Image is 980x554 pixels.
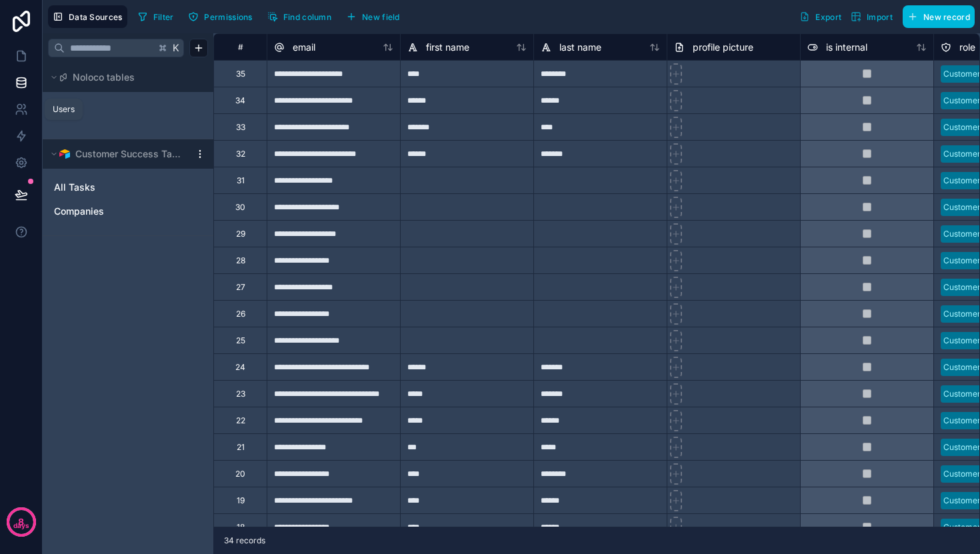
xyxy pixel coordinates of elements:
div: 34 [235,95,245,106]
a: All Tasks [54,181,175,194]
p: days [13,521,29,531]
button: New record [903,5,975,28]
span: last name [559,41,601,54]
div: User [48,100,208,121]
a: User [54,104,162,117]
button: Permissions [183,7,257,27]
span: Data Sources [69,12,123,22]
button: Import [846,5,897,28]
span: email [293,41,315,54]
span: Find column [283,12,331,22]
span: profile picture [693,41,753,54]
div: 28 [236,255,245,266]
a: Permissions [183,7,262,27]
div: Users [53,104,75,115]
a: Companies [54,205,175,218]
span: Noloco tables [73,71,135,84]
a: New record [897,5,975,28]
button: New field [341,7,405,27]
div: 26 [236,309,245,319]
div: 21 [237,442,245,453]
div: 18 [237,522,245,533]
span: 34 records [224,535,265,546]
button: Noloco tables [48,68,200,87]
div: 25 [236,335,245,346]
img: Airtable Logo [59,149,70,159]
span: New field [362,12,400,22]
span: New record [923,12,970,22]
div: # [224,42,257,52]
span: Import [867,12,893,22]
span: Permissions [204,12,252,22]
div: 24 [235,362,245,373]
span: role [959,41,975,54]
span: Customer Success Tasks [75,147,183,161]
div: 29 [236,229,245,239]
div: 19 [237,495,245,506]
div: 20 [235,469,245,479]
span: Companies [54,205,104,218]
p: 8 [18,515,24,529]
button: Filter [133,7,179,27]
div: 23 [236,389,245,399]
div: 27 [236,282,245,293]
div: 31 [237,175,245,186]
div: Companies [48,201,208,222]
button: Airtable LogoCustomer Success Tasks [48,145,189,163]
span: Filter [153,12,174,22]
div: 35 [236,69,245,79]
div: 33 [236,122,245,133]
div: 30 [235,202,245,213]
button: Export [795,5,846,28]
span: first name [426,41,469,54]
span: Export [815,12,841,22]
span: is internal [826,41,867,54]
div: 22 [236,415,245,426]
span: K [171,43,181,53]
button: Data Sources [48,5,127,28]
div: 32 [236,149,245,159]
span: All Tasks [54,181,95,194]
button: Find column [263,7,336,27]
div: All Tasks [48,177,208,198]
